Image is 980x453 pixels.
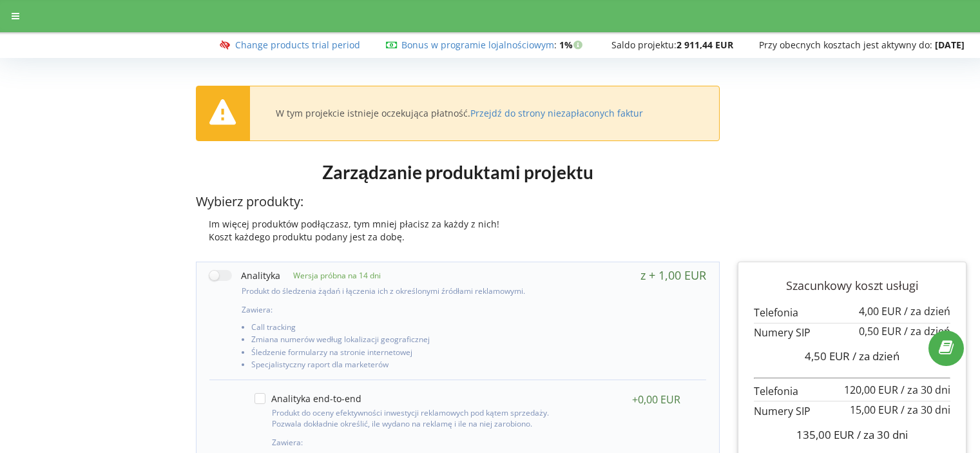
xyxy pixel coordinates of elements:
[276,108,643,119] div: W tym projekcie istnieje oczekująca płatność.
[805,349,850,363] span: 4,50 EUR
[242,304,557,315] p: Zawiera:
[196,231,720,244] div: Koszt każdego produktu podany jest za dobę.
[196,193,720,211] p: Wybierz produkty:
[901,403,950,417] span: / za 30 dni
[280,270,381,281] p: Wersja próbna na 14 dni
[844,383,898,397] span: 120,00 EUR
[754,305,950,320] p: Telefonia
[901,383,950,397] span: / za 30 dni
[251,335,557,347] li: Zmiana numerów według lokalizacji geograficznej
[272,407,553,429] p: Produkt do oceny efektywności inwestycji reklamowych pod kątem sprzedaży. Pozwala dokładnie okreś...
[209,269,280,282] label: Analityka
[470,107,643,119] a: Przejdź do strony niezapłaconych faktur
[611,39,677,51] span: Saldo projektu:
[852,349,899,363] span: / za dzień
[640,269,706,282] div: z + 1,00 EUR
[796,427,854,442] span: 135,00 EUR
[272,437,553,448] p: Zawiera:
[935,39,965,51] strong: [DATE]
[754,384,950,399] p: Telefonia
[859,304,901,318] span: 4,00 EUR
[251,360,557,372] li: Specjalistyczny raport dla marketerów
[904,304,950,318] span: / za dzień
[251,323,557,335] li: Call tracking
[857,427,908,442] span: / za 30 dni
[754,404,950,419] p: Numery SIP
[196,160,720,184] h1: Zarządzanie produktami projektu
[632,393,680,406] div: +0,00 EUR
[754,325,950,340] p: Numery SIP
[859,324,901,338] span: 0,50 EUR
[754,278,950,294] p: Szacunkowy koszt usługi
[401,39,554,51] a: Bonus w programie lojalnościowym
[242,285,557,296] p: Produkt do śledzenia żądań i łączenia ich z określonymi źródłami reklamowymi.
[677,39,733,51] strong: 2 911,44 EUR
[759,39,932,51] span: Przy obecnych kosztach jest aktywny do:
[251,348,557,360] li: Śledzenie formularzy na stronie internetowej
[401,39,557,51] span: :
[196,218,720,231] div: Im więcej produktów podłączasz, tym mniej płacisz za każdy z nich!
[255,393,361,404] label: Analityka end-to-end
[904,324,950,338] span: / za dzień
[850,403,898,417] span: 15,00 EUR
[235,39,360,51] a: Change products trial period
[559,39,586,51] strong: 1%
